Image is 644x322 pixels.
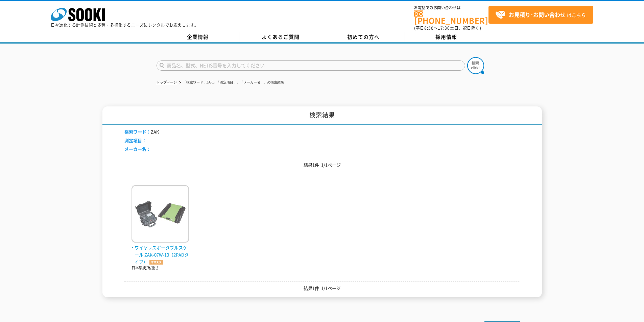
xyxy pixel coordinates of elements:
[414,25,481,31] span: (平日 ～ 土日、祝日除く)
[438,25,450,31] span: 17:30
[178,79,284,86] li: 「検索ワード：ZAK」「測定項目：」「メーカー名：」の検索結果
[102,106,542,125] h1: 検索結果
[124,137,146,144] span: 測定項目：
[467,57,484,74] img: btn_search.png
[414,6,488,10] span: お電話でのお問い合わせは
[132,244,189,265] span: ワイヤレスポータブルスケール ZAK-07W-10（2PADタイプ）
[424,25,434,31] span: 8:50
[414,10,488,24] a: [PHONE_NUMBER]
[124,285,520,292] p: 結果1件 1/1ページ
[51,23,199,27] p: 日々進化する計測技術と多種・多様化するニーズにレンタルでお応えします。
[347,33,380,41] span: 初めての方へ
[509,10,566,19] strong: お見積り･お問い合わせ
[132,237,189,265] a: ワイヤレスポータブルスケール ZAK-07W-10（2PADタイプ）オススメ
[124,162,520,169] p: 結果1件 1/1ページ
[124,128,151,135] span: 検索ワード：
[132,265,189,271] p: 日本製衡所/重さ
[239,32,322,42] a: よくあるご質問
[405,32,488,42] a: 採用情報
[157,32,239,42] a: 企業情報
[322,32,405,42] a: 初めての方へ
[157,60,465,71] input: 商品名、型式、NETIS番号を入力してください
[124,128,159,135] li: ZAK
[132,185,189,244] img: ZAK-07W-10（2PADタイプ）
[488,6,593,24] a: お見積り･お問い合わせはこちら
[495,10,586,20] span: はこちら
[124,146,151,152] span: メーカー名：
[157,80,177,84] a: トップページ
[148,260,165,265] img: オススメ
